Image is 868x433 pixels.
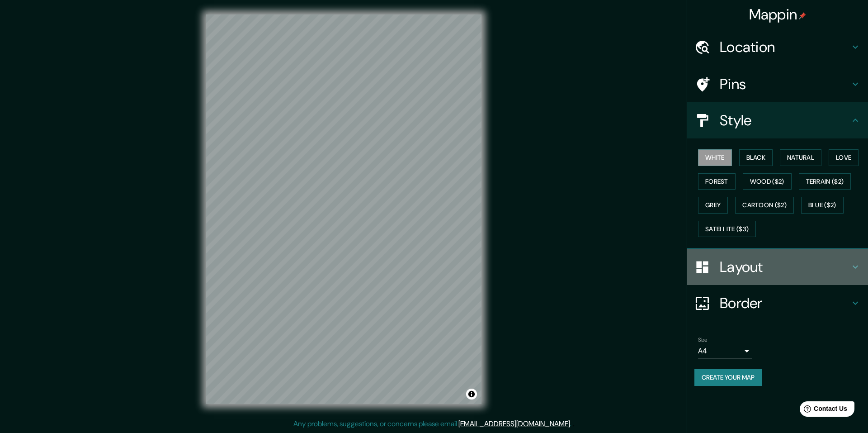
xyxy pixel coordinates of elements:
[749,5,807,24] h4: Mappin
[735,197,794,214] button: Cartoon ($2)
[571,419,573,429] div: .
[743,173,792,190] button: Wood ($2)
[458,419,570,428] a: [EMAIL_ADDRESS][DOMAIN_NAME]
[687,29,868,65] div: Location
[698,221,756,238] button: Satellite ($3)
[694,369,762,386] button: Create your map
[739,149,773,166] button: Black
[799,12,806,19] img: pin-icon.png
[720,258,850,276] h4: Layout
[206,14,481,404] canvas: Map
[466,389,477,400] button: Toggle attribution
[799,173,851,190] button: Terrain ($2)
[788,398,858,423] iframe: Help widget launcher
[720,38,850,56] h4: Location
[687,249,868,285] div: Layout
[720,111,850,129] h4: Style
[698,197,728,214] button: Grey
[293,419,571,429] p: Any problems, suggestions, or concerns please email .
[801,197,844,214] button: Blue ($2)
[687,66,868,102] div: Pins
[698,336,708,344] label: Size
[780,149,821,166] button: Natural
[687,102,868,138] div: Style
[698,149,732,166] button: White
[698,173,736,190] button: Forest
[720,294,850,312] h4: Border
[829,149,859,166] button: Love
[720,75,850,93] h4: Pins
[687,285,868,321] div: Border
[573,419,575,429] div: .
[698,344,752,358] div: A4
